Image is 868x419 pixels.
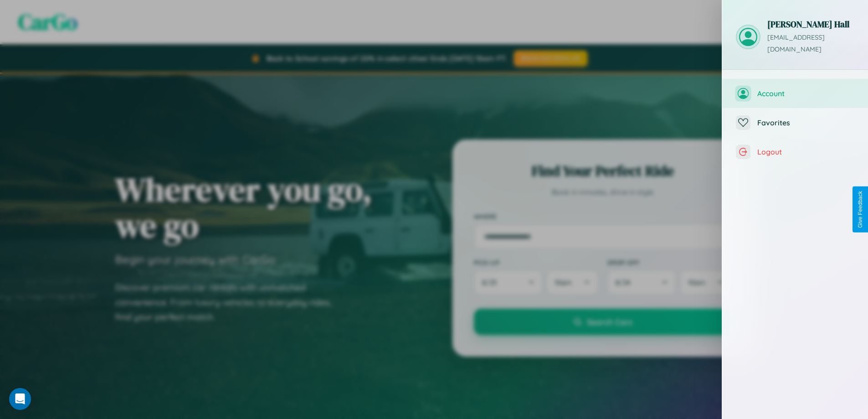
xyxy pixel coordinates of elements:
h3: [PERSON_NAME] Hall [767,18,854,30]
span: Account [757,89,854,98]
button: Logout [722,137,868,166]
span: Favorites [757,118,854,127]
div: Give Feedback [857,191,863,228]
p: [EMAIL_ADDRESS][DOMAIN_NAME] [767,32,854,56]
div: Open Intercom Messenger [9,388,31,410]
span: Logout [757,147,854,156]
button: Favorites [722,108,868,137]
button: Account [722,79,868,108]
